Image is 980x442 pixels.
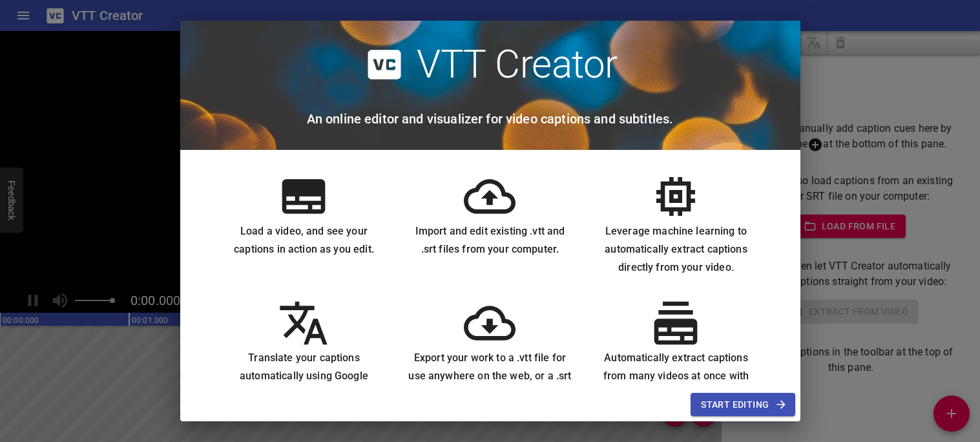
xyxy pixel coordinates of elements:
[417,41,618,88] h2: VTT Creator
[407,349,572,403] h6: Export your work to a .vtt file for use anywhere on the web, or a .srt file for use offline.
[691,393,795,417] button: Start Editing
[307,109,674,129] h6: An online editor and visualizer for video captions and subtitles.
[593,349,758,403] h6: Automatically extract captions from many videos at once with Batch Transcribe
[593,222,758,277] h6: Leverage machine learning to automatically extract captions directly from your video.
[222,349,387,403] h6: Translate your captions automatically using Google Translate.
[222,222,387,258] h6: Load a video, and see your captions in action as you edit.
[407,222,572,258] h6: Import and edit existing .vtt and .srt files from your computer.
[701,397,784,413] span: Start Editing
